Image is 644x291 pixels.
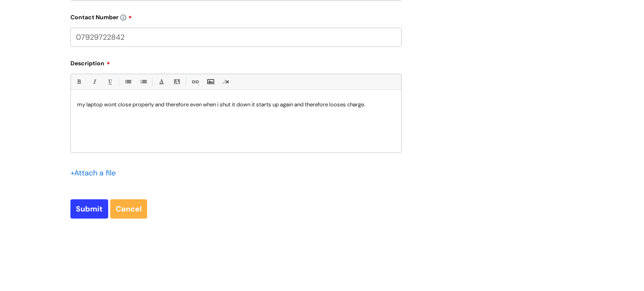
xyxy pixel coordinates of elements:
label: Description [70,57,402,67]
a: Link [190,77,200,87]
img: info-icon.svg [120,15,126,21]
input: Submit [70,199,108,219]
div: Attach a file [70,166,121,180]
a: Underline(Ctrl-U) [104,77,115,87]
p: my laptop wont close properly and therefore even when i shut it down it starts up again and there... [77,101,395,108]
a: Insert Image... [205,77,216,87]
a: Bold (Ctrl-B) [73,77,84,87]
a: Back Color [171,77,182,87]
a: Remove formatting (Ctrl-\) [221,77,231,87]
a: 1. Ordered List (Ctrl-Shift-8) [138,77,148,87]
a: Cancel [110,199,147,219]
span: + [70,168,74,178]
a: Italic (Ctrl-I) [89,77,99,87]
label: Contact Number [70,11,402,21]
a: Font Color [156,77,166,87]
a: • Unordered List (Ctrl-Shift-7) [122,77,133,87]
